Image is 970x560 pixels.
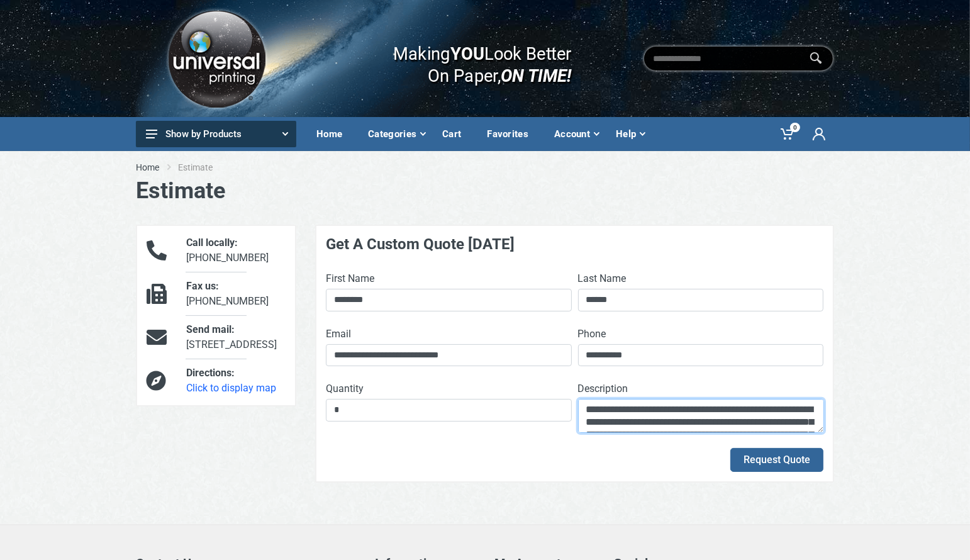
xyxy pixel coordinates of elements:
[607,121,653,147] div: Help
[501,65,571,86] i: ON TIME!
[368,30,571,87] div: Making Look Better On Paper,
[136,121,296,147] button: Show by Products
[186,237,238,249] span: Call locally:
[478,121,545,147] div: Favorites
[136,161,159,174] a: Home
[545,121,607,147] div: Account
[164,6,269,112] img: Logo.png
[450,43,484,64] b: YOU
[326,327,351,342] label: Email
[478,117,545,151] a: Favorites
[186,323,235,335] span: Send mail:
[578,327,606,342] label: Phone
[186,280,219,292] span: Fax us:
[136,161,834,174] nav: breadcrumb
[578,271,627,286] label: Last Name
[177,235,295,266] div: [PHONE_NUMBER]
[186,367,235,379] span: Directions:
[326,381,364,396] label: Quantity
[772,117,804,151] a: 0
[730,448,823,472] button: Request Quote
[326,271,374,286] label: First Name
[433,117,478,151] a: Cart
[578,381,628,396] label: Description
[177,279,295,309] div: [PHONE_NUMBER]
[186,382,276,394] a: Click to display map
[136,177,834,204] h1: Estimate
[308,121,359,147] div: Home
[359,121,433,147] div: Categories
[308,117,359,151] a: Home
[326,235,823,254] h4: Get A Custom Quote [DATE]
[433,121,478,147] div: Cart
[178,161,231,174] li: Estimate
[177,322,295,352] div: [STREET_ADDRESS]
[790,123,800,132] span: 0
